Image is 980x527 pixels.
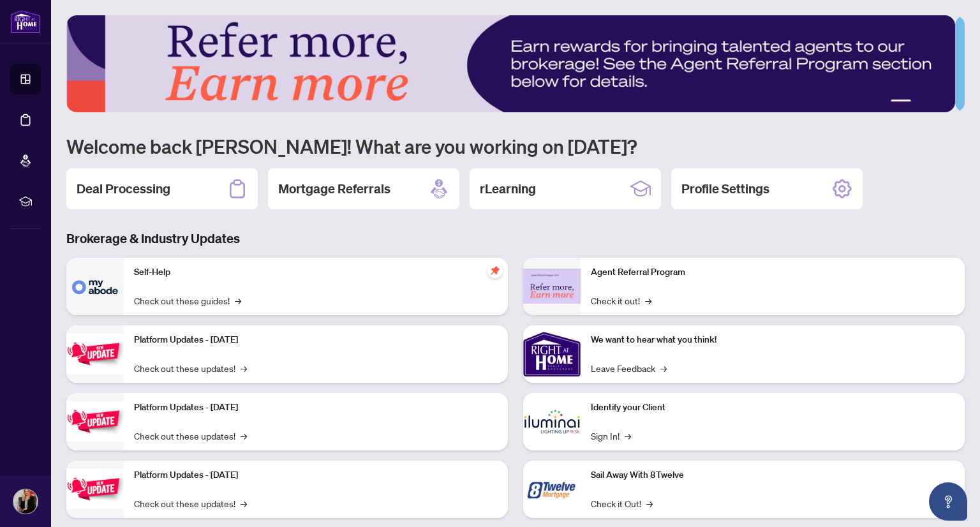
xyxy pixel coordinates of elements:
p: Sail Away With 8Twelve [591,468,954,482]
img: Identify your Client [523,393,581,450]
h2: rLearning [480,180,536,198]
a: Leave Feedback→ [591,361,667,375]
h2: Mortgage Referrals [278,180,390,198]
button: 4 [937,100,942,105]
span: → [241,429,247,443]
h2: Profile Settings [681,180,769,198]
span: → [241,496,247,510]
span: pushpin [487,263,503,278]
p: Platform Updates - [DATE] [134,333,498,347]
img: Slide 0 [66,15,955,112]
p: Agent Referral Program [591,265,954,279]
span: → [645,293,651,308]
img: logo [10,10,41,33]
a: Sign In!→ [591,429,631,443]
a: Check it Out!→ [591,496,653,510]
span: → [241,361,247,375]
button: Open asap [929,482,967,521]
button: 1 [891,100,911,105]
p: Self-Help [134,265,498,279]
p: We want to hear what you think! [591,333,954,347]
a: Check out these updates!→ [134,496,247,510]
img: Agent Referral Program [523,269,581,304]
img: Platform Updates - June 23, 2025 [66,469,124,509]
a: Check it out!→ [591,293,651,308]
h3: Brokerage & Industry Updates [66,230,965,248]
button: 2 [916,100,921,105]
span: → [660,361,667,375]
a: Check out these updates!→ [134,429,247,443]
a: Check out these guides!→ [134,293,241,308]
h1: Welcome back [PERSON_NAME]! What are you working on [DATE]? [66,134,965,158]
span: → [235,293,241,308]
p: Platform Updates - [DATE] [134,468,498,482]
img: Platform Updates - July 21, 2025 [66,334,124,374]
img: Sail Away With 8Twelve [523,461,581,518]
img: We want to hear what you think! [523,325,581,383]
img: Self-Help [66,258,124,315]
span: → [625,429,631,443]
p: Identify your Client [591,401,954,415]
img: Profile Icon [13,489,38,514]
button: 3 [926,100,932,105]
img: Platform Updates - July 8, 2025 [66,401,124,442]
h2: Deal Processing [77,180,170,198]
button: 5 [947,100,952,105]
p: Platform Updates - [DATE] [134,401,498,415]
a: Check out these updates!→ [134,361,247,375]
span: → [646,496,653,510]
